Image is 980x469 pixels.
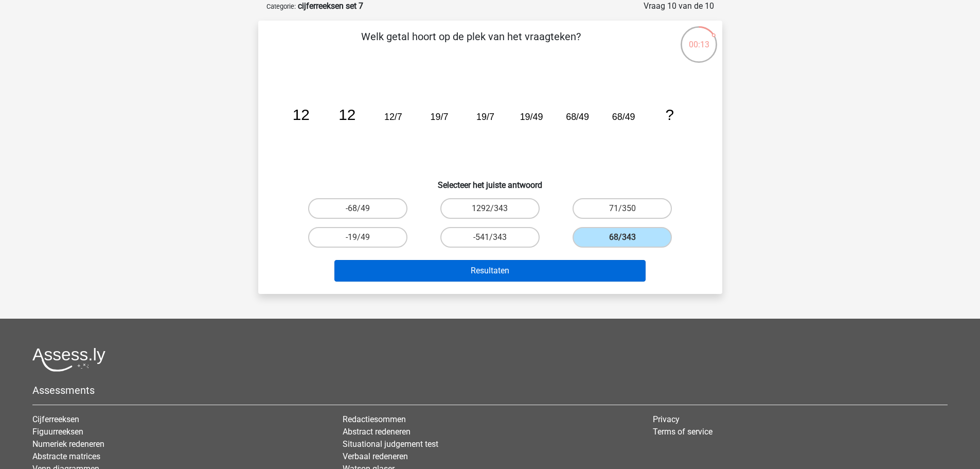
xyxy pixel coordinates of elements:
tspan: 19/7 [476,112,494,122]
strong: cijferreeksen set 7 [298,1,363,11]
tspan: 19/7 [430,112,448,122]
a: Abstract redeneren [343,427,411,437]
tspan: 68/49 [612,112,635,122]
p: Welk getal hoort op de plek van het vraagteken? [275,29,667,60]
label: 71/350 [573,198,672,219]
a: Figuurreeksen [32,427,83,437]
small: Categorie: [266,3,296,10]
a: Privacy [653,414,680,424]
a: Situational judgement test [343,439,438,449]
a: Cijferreeksen [32,414,79,424]
tspan: 12 [338,106,355,123]
label: -68/49 [308,198,407,219]
a: Verbaal redeneren [343,451,408,461]
tspan: 12 [292,106,309,123]
tspan: 12/7 [384,112,402,122]
div: 00:13 [680,25,718,51]
button: Resultaten [334,260,646,282]
label: -541/343 [440,227,540,248]
h5: Assessments [32,384,948,396]
label: -19/49 [308,227,407,248]
h6: Selecteer het juiste antwoord [275,172,706,190]
tspan: 68/49 [566,112,589,122]
a: Redactiesommen [343,414,406,424]
tspan: ? [665,106,674,123]
label: 68/343 [573,227,672,248]
a: Numeriek redeneren [32,439,104,449]
a: Terms of service [653,427,712,437]
img: Assessly logo [32,348,105,372]
a: Abstracte matrices [32,451,100,461]
label: 1292/343 [440,198,540,219]
tspan: 19/49 [520,112,543,122]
